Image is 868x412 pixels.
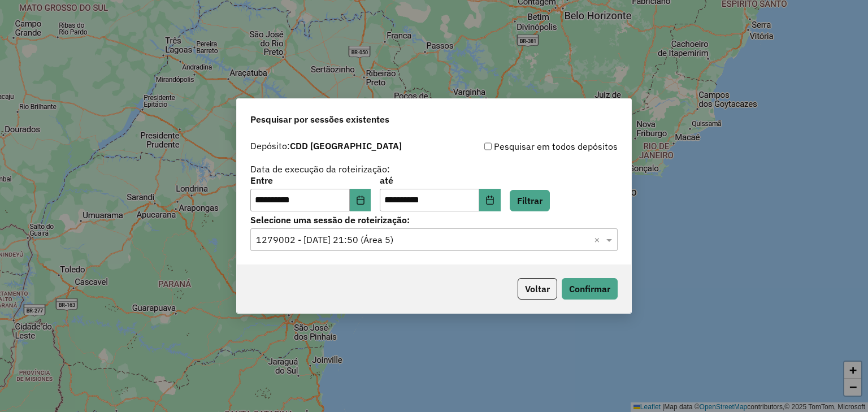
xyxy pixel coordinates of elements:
button: Confirmar [562,278,618,300]
div: Pesquisar em todos depósitos [434,140,618,153]
button: Voltar [518,278,557,300]
span: Pesquisar por sessões existentes [250,112,389,126]
button: Choose Date [479,189,501,211]
strong: CDD [GEOGRAPHIC_DATA] [290,140,402,151]
button: Choose Date [350,189,371,211]
label: Selecione uma sessão de roteirização: [250,213,618,227]
label: Data de execução da roteirização: [250,162,390,176]
span: Clear all [594,233,604,246]
label: até [380,174,500,187]
label: Entre [250,174,371,187]
label: Depósito: [250,139,402,153]
button: Filtrar [510,190,550,211]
